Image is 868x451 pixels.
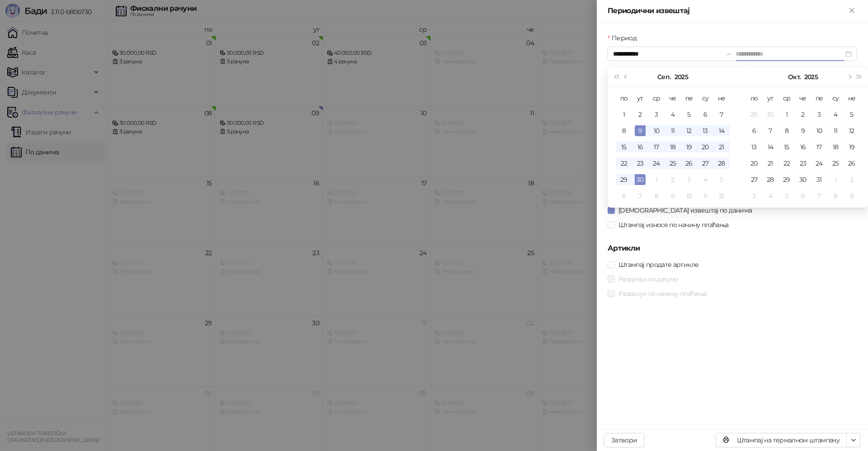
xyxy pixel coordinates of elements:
[632,171,648,188] td: 2025-09-30
[716,190,727,201] div: 12
[844,188,860,204] td: 2025-11-09
[846,158,857,169] div: 26
[846,109,857,120] div: 5
[651,125,662,136] div: 10
[648,90,665,106] th: ср
[648,188,665,204] td: 2025-10-08
[795,188,811,204] td: 2025-11-06
[648,106,665,123] td: 2025-09-03
[746,90,762,106] th: по
[749,109,759,120] div: 29
[814,142,825,152] div: 17
[675,68,688,86] button: Изабери годину
[616,106,632,123] td: 2025-09-01
[618,158,629,169] div: 22
[781,158,792,169] div: 22
[749,190,759,201] div: 3
[616,123,632,139] td: 2025-09-08
[632,123,648,139] td: 2025-09-09
[613,49,721,59] input: Период
[618,190,629,201] div: 6
[684,158,694,169] div: 26
[716,174,727,185] div: 5
[830,109,841,120] div: 4
[665,139,681,155] td: 2025-09-18
[795,155,811,171] td: 2025-10-23
[765,158,776,169] div: 21
[635,158,646,169] div: 23
[795,106,811,123] td: 2025-10-02
[713,106,730,123] td: 2025-09-07
[781,142,792,152] div: 15
[681,188,697,204] td: 2025-10-10
[762,90,778,106] th: ут
[749,174,759,185] div: 27
[632,155,648,171] td: 2025-09-23
[762,155,778,171] td: 2025-10-21
[632,90,648,106] th: ут
[665,171,681,188] td: 2025-10-02
[608,243,857,254] h5: Артикли
[778,155,795,171] td: 2025-10-22
[827,106,844,123] td: 2025-10-04
[830,125,841,136] div: 11
[795,123,811,139] td: 2025-10-09
[827,171,844,188] td: 2025-11-01
[830,174,841,185] div: 1
[778,106,795,123] td: 2025-10-01
[746,155,762,171] td: 2025-10-20
[667,174,678,185] div: 2
[665,90,681,106] th: че
[684,109,694,120] div: 5
[616,139,632,155] td: 2025-09-15
[762,188,778,204] td: 2025-11-04
[846,5,857,16] button: Close
[621,68,631,86] button: Претходни месец (PageUp)
[667,190,678,201] div: 9
[615,220,732,230] span: Штампај износе по начину плаћања
[749,158,759,169] div: 20
[618,125,629,136] div: 8
[681,171,697,188] td: 2025-10-03
[616,90,632,106] th: по
[814,158,825,169] div: 24
[684,174,694,185] div: 3
[697,123,713,139] td: 2025-09-13
[846,174,857,185] div: 2
[665,155,681,171] td: 2025-09-25
[797,142,808,152] div: 16
[697,188,713,204] td: 2025-10-11
[618,109,629,120] div: 1
[667,142,678,152] div: 18
[762,171,778,188] td: 2025-10-28
[632,139,648,155] td: 2025-09-16
[804,68,818,86] button: Изабери годину
[604,433,645,447] button: Затвори
[846,190,857,201] div: 9
[657,68,670,86] button: Изабери месец
[700,142,711,152] div: 20
[615,289,710,299] span: Раздвоји по начину плаћања
[844,123,860,139] td: 2025-10-12
[681,139,697,155] td: 2025-09-19
[811,139,827,155] td: 2025-10-17
[697,171,713,188] td: 2025-10-04
[811,155,827,171] td: 2025-10-24
[713,155,730,171] td: 2025-09-28
[811,188,827,204] td: 2025-11-07
[846,142,857,152] div: 19
[795,171,811,188] td: 2025-10-30
[616,188,632,204] td: 2025-10-06
[844,68,854,86] button: Следећи месец (PageDown)
[765,109,776,120] div: 30
[746,171,762,188] td: 2025-10-27
[648,123,665,139] td: 2025-09-10
[781,125,792,136] div: 8
[665,106,681,123] td: 2025-09-04
[830,158,841,169] div: 25
[778,90,795,106] th: ср
[830,142,841,152] div: 18
[827,139,844,155] td: 2025-10-18
[651,190,662,201] div: 8
[827,155,844,171] td: 2025-10-25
